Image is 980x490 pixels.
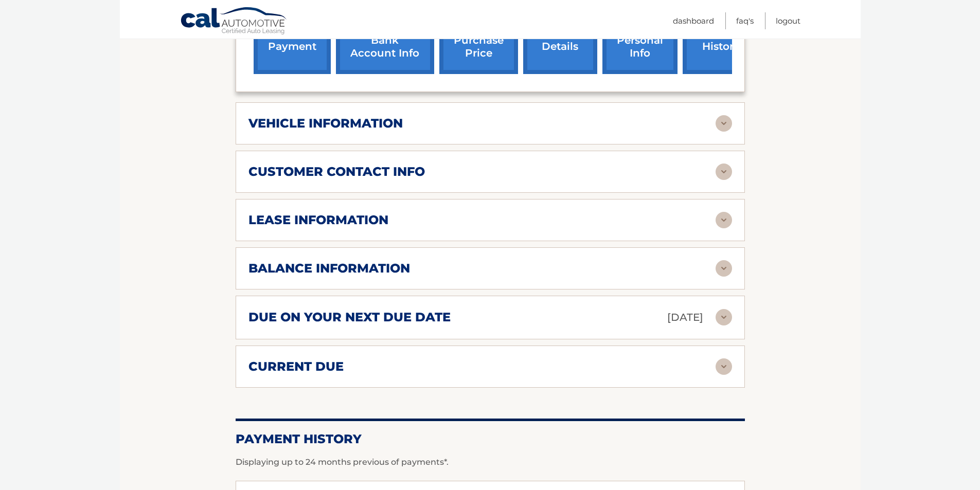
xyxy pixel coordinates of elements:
p: [DATE] [667,308,703,326]
img: accordion-rest.svg [716,212,732,228]
a: Dashboard [673,12,714,29]
img: accordion-rest.svg [716,358,732,375]
img: accordion-rest.svg [716,115,732,132]
a: Logout [776,12,800,29]
a: Add/Remove bank account info [336,7,434,74]
p: Displaying up to 24 months previous of payments*. [236,456,745,468]
img: accordion-rest.svg [716,260,732,277]
img: accordion-rest.svg [716,164,732,180]
img: accordion-rest.svg [716,309,732,325]
a: request purchase price [439,7,518,74]
a: make a payment [254,7,331,74]
h2: vehicle information [248,116,403,131]
a: account details [523,7,597,74]
a: FAQ's [736,12,754,29]
h2: balance information [248,261,410,276]
h2: customer contact info [248,164,425,179]
h2: lease information [248,212,388,228]
h2: due on your next due date [248,310,451,325]
h2: Payment History [236,431,745,447]
a: Cal Automotive [180,7,288,37]
a: update personal info [602,7,678,74]
h2: current due [248,359,344,374]
a: payment history [683,7,760,74]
